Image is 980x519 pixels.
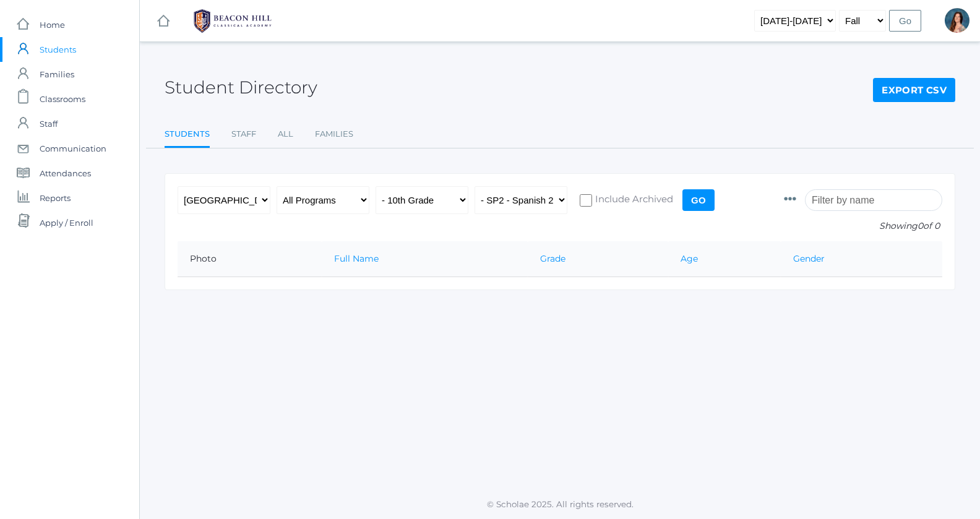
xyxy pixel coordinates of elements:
[40,12,65,37] span: Home
[278,122,293,147] a: All
[918,220,923,231] span: 0
[40,186,71,210] span: Reports
[889,10,921,32] input: Go
[140,498,980,510] p: © Scholae 2025. All rights reserved.
[231,122,256,147] a: Staff
[784,220,942,233] p: Showing of 0
[540,253,565,264] a: Grade
[40,210,93,235] span: Apply / Enroll
[186,6,279,36] img: 1_BHCALogos-05.png
[165,78,317,97] h2: Student Directory
[40,62,74,87] span: Families
[334,253,379,264] a: Full Name
[805,189,942,211] input: Filter by name
[793,253,825,264] a: Gender
[682,189,715,211] input: Go
[681,253,698,264] a: Age
[580,194,592,207] input: Include Archived
[592,192,673,208] span: Include Archived
[40,161,91,186] span: Attendances
[873,78,955,103] a: Export CSV
[165,122,210,148] a: Students
[40,37,76,62] span: Students
[315,122,353,147] a: Families
[945,8,969,33] div: Rebecca Salazar
[40,136,106,161] span: Communication
[40,111,58,136] span: Staff
[40,87,85,111] span: Classrooms
[178,241,322,277] th: Photo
